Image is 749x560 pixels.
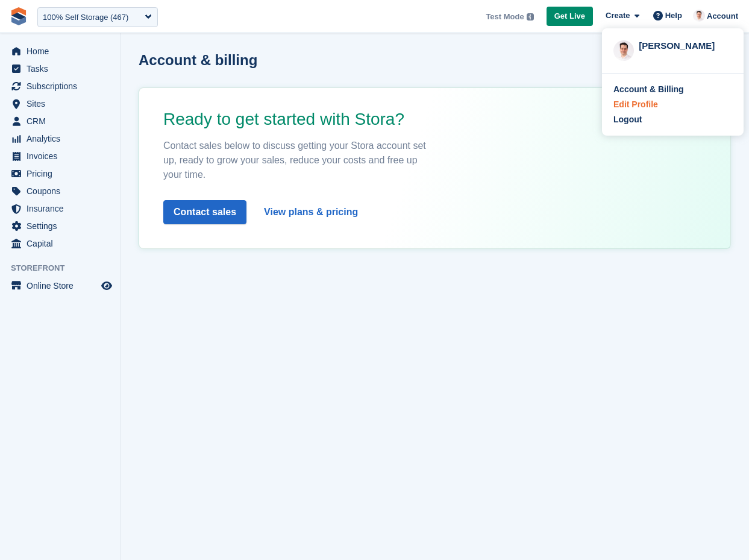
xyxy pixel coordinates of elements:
div: Account & Billing [613,83,684,96]
div: 100% Self Storage (467) [43,11,128,24]
span: Analytics [27,130,99,147]
span: Home [27,43,99,60]
button: Contact sales [163,200,246,224]
p: Ready to get started with Stora? [163,109,549,130]
div: Logout [613,113,642,126]
a: menu [6,148,114,165]
a: menu [6,277,114,294]
span: Help [665,10,682,22]
span: Insurance [27,200,99,217]
a: menu [6,165,114,182]
img: icon-info-grey-7440780725fd019a000dd9b08b2336e03edf1995a4989e88bcd33f0948082b44.svg [527,13,534,20]
span: Get Live [554,10,585,22]
a: menu [6,218,114,234]
a: View plans & pricing [264,205,358,219]
span: Create [606,10,630,22]
div: [PERSON_NAME] [639,39,732,50]
a: menu [6,78,114,95]
a: menu [6,95,114,112]
a: Account & Billing [613,83,732,96]
img: Petr Hlavicka [613,40,634,61]
span: Pricing [27,165,99,182]
a: Get Live [547,7,593,27]
span: Online Store [27,277,99,294]
span: Settings [27,218,99,234]
a: menu [6,60,114,77]
h1: Account & billing [139,52,257,68]
a: menu [6,43,114,60]
a: menu [6,200,114,217]
span: Invoices [27,148,99,165]
span: CRM [27,113,99,130]
a: menu [6,183,114,200]
span: Subscriptions [27,78,99,95]
a: menu [6,130,114,147]
span: Capital [27,235,99,252]
a: Preview store [99,278,114,293]
img: stora-icon-8386f47178a22dfd0bd8f6a31ec36ba5ce8667c1dd55bd0f319d3a0aa187defe.svg [10,7,28,25]
p: Contact sales below to discuss getting your Stora account set up, ready to grow your sales, reduc... [163,139,428,182]
a: menu [6,113,114,130]
span: Account [707,10,738,22]
a: Logout [613,113,732,126]
span: Test Mode [486,11,524,23]
span: Sites [27,95,99,112]
a: menu [6,235,114,252]
a: Edit Profile [613,98,732,111]
span: Coupons [27,183,99,200]
div: Edit Profile [613,98,658,111]
img: Petr Hlavicka [693,10,705,22]
span: Storefront [11,262,120,274]
span: Tasks [27,60,99,77]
